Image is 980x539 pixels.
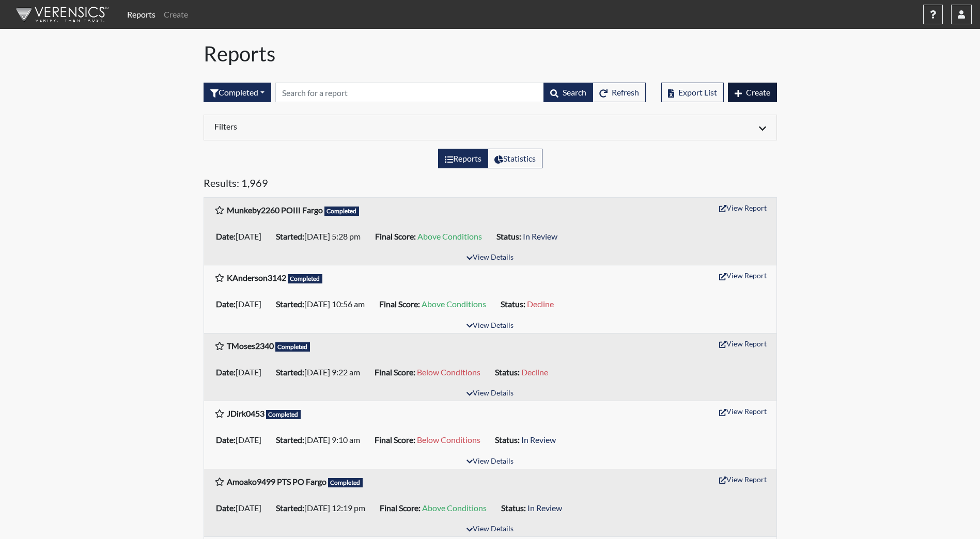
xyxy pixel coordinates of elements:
[160,4,192,25] a: Create
[227,408,265,418] b: JDirk0453
[214,121,483,131] h6: Filters
[714,336,771,352] button: View Report
[375,231,416,241] b: Final Score:
[276,503,304,513] b: Started:
[375,435,415,445] b: Final Score:
[527,503,562,513] span: In Review
[227,341,274,351] b: TMoses2340
[204,177,777,193] h5: Results: 1,969
[422,299,486,309] span: Above Conditions
[227,273,286,282] b: KAnderson3142
[714,267,771,283] button: View Report
[714,200,771,216] button: View Report
[496,231,521,241] b: Status:
[212,296,272,312] li: [DATE]
[266,410,301,419] span: Completed
[328,478,363,487] span: Completed
[438,149,488,168] label: View the list of reports
[495,435,520,445] b: Status:
[714,471,771,487] button: View Report
[543,83,593,102] button: Search
[204,83,271,102] button: Completed
[379,299,420,309] b: Final Score:
[276,231,304,241] b: Started:
[272,500,376,516] li: [DATE] 12:19 pm
[375,367,415,377] b: Final Score:
[207,121,774,134] div: Click to expand/collapse filters
[417,435,480,445] span: Below Conditions
[523,231,557,241] span: In Review
[204,41,777,66] h1: Reports
[661,83,724,102] button: Export List
[123,4,160,25] a: Reports
[527,299,554,309] span: Decline
[488,149,542,168] label: View statistics about completed interviews
[272,432,370,448] li: [DATE] 9:10 am
[422,503,487,513] span: Above Conditions
[275,83,544,102] input: Search by Registration ID, Interview Number, or Investigation Name.
[276,299,304,309] b: Started:
[563,87,586,97] span: Search
[593,83,646,102] button: Refresh
[380,503,421,513] b: Final Score:
[462,319,518,333] button: View Details
[227,205,323,215] b: Munkeby2260 POIII Fargo
[417,231,482,241] span: Above Conditions
[521,435,556,445] span: In Review
[212,364,272,381] li: [DATE]
[275,342,310,352] span: Completed
[216,435,236,445] b: Date:
[462,251,518,265] button: View Details
[216,503,236,513] b: Date:
[272,228,371,245] li: [DATE] 5:28 pm
[728,83,777,102] button: Create
[272,364,370,381] li: [DATE] 9:22 am
[417,367,480,377] span: Below Conditions
[216,299,236,309] b: Date:
[216,367,236,377] b: Date:
[501,299,525,309] b: Status:
[204,83,271,102] div: Filter by interview status
[212,228,272,245] li: [DATE]
[324,207,360,216] span: Completed
[276,367,304,377] b: Started:
[678,87,717,97] span: Export List
[462,522,518,536] button: View Details
[272,296,375,312] li: [DATE] 10:56 am
[612,87,639,97] span: Refresh
[212,432,272,448] li: [DATE]
[714,403,771,419] button: View Report
[495,367,520,377] b: Status:
[746,87,770,97] span: Create
[216,231,236,241] b: Date:
[276,435,304,445] b: Started:
[462,455,518,469] button: View Details
[288,274,323,283] span: Completed
[462,387,518,401] button: View Details
[212,500,272,516] li: [DATE]
[501,503,526,513] b: Status:
[227,477,326,486] b: Amoako9499 PTS PO Fargo
[521,367,548,377] span: Decline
